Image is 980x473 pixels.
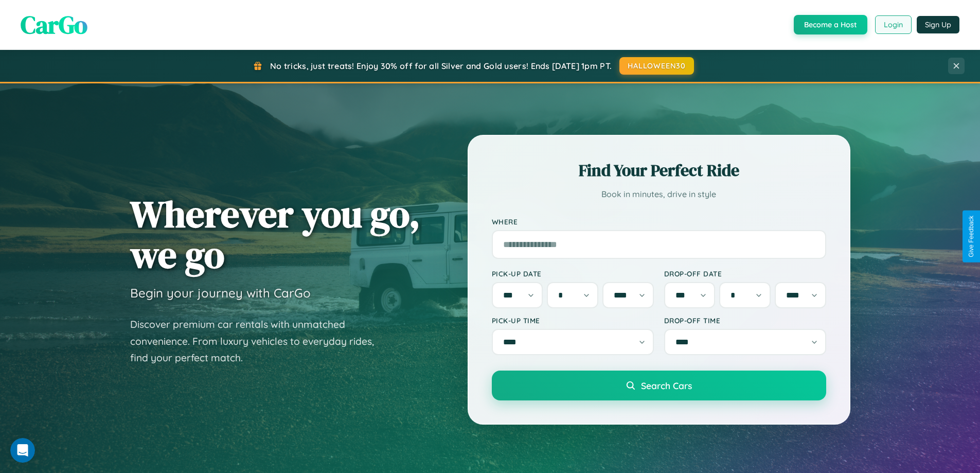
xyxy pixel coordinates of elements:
[664,269,826,278] label: Drop-off Date
[619,57,694,75] button: HALLOWEEN30
[492,159,826,182] h2: Find Your Perfect Ride
[794,15,867,34] button: Become a Host
[875,15,912,34] button: Login
[10,438,35,463] iframe: Intercom live chat
[664,316,826,325] label: Drop-off Time
[270,61,612,71] span: No tricks, just treats! Enjoy 30% off for all Silver and Gold users! Ends [DATE] 1pm PT.
[492,269,654,278] label: Pick-up Date
[492,316,654,325] label: Pick-up Time
[917,16,959,33] button: Sign Up
[492,217,826,226] label: Where
[492,371,826,400] button: Search Cars
[21,8,87,42] span: CarGo
[130,316,387,366] p: Discover premium car rentals with unmatched convenience. From luxury vehicles to everyday rides, ...
[130,194,420,275] h1: Wherever you go, we go
[641,380,692,391] span: Search Cars
[968,216,975,257] div: Give Feedback
[130,285,311,301] h3: Begin your journey with CarGo
[492,187,826,202] p: Book in minutes, drive in style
